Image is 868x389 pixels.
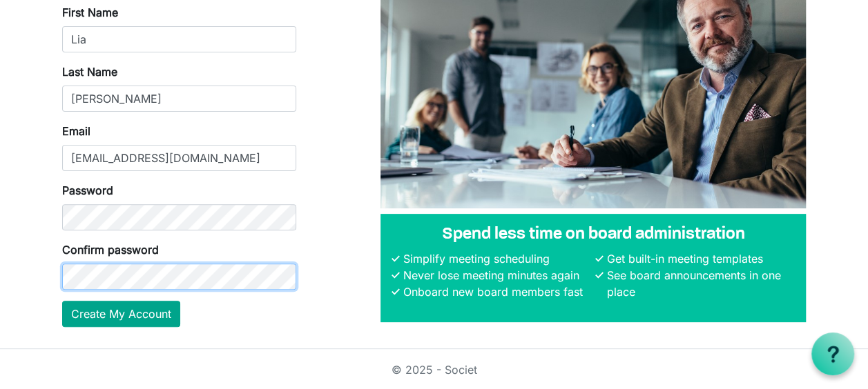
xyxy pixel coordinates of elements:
label: Password [62,182,113,199]
li: See board announcements in one place [603,267,795,300]
label: First Name [62,4,118,21]
label: Confirm password [62,241,159,258]
li: Never lose meeting minutes again [400,267,592,283]
a: © 2025 - Societ [392,363,477,377]
label: Last Name [62,63,117,80]
li: Simplify meeting scheduling [400,250,592,267]
li: Get built-in meeting templates [603,250,795,267]
h4: Spend less time on board administration [392,225,795,245]
button: Create My Account [62,301,180,327]
li: Onboard new board members fast [400,283,592,300]
label: Email [62,123,90,139]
